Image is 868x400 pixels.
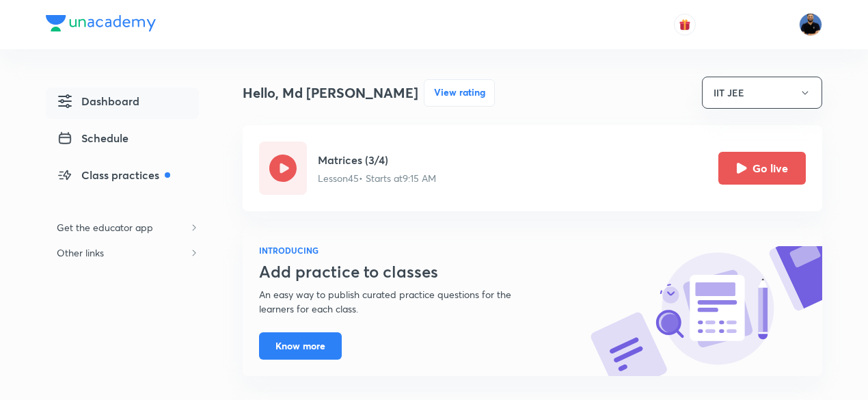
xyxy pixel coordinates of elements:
[259,287,545,316] p: An easy way to publish curated practice questions for the learners for each class.
[424,79,495,107] button: View rating
[57,130,128,146] span: Schedule
[57,167,170,183] span: Class practices
[318,152,436,168] h5: Matrices (3/4)
[674,14,696,36] button: avatar
[718,152,806,185] button: Go live
[799,13,822,36] img: Md Afroj
[590,246,822,376] img: know-more
[259,262,545,282] h3: Add practice to classes
[46,15,156,35] a: Company Logo
[46,161,199,193] a: Class practices
[243,83,418,103] h4: Hello, Md [PERSON_NAME]
[46,240,115,265] h6: Other links
[46,124,199,156] a: Schedule
[46,88,199,119] a: Dashboard
[702,77,822,109] button: IIT JEE
[259,332,342,360] button: Know more
[679,18,691,31] img: avatar
[46,15,156,31] img: Company Logo
[259,244,545,256] h6: INTRODUCING
[318,171,436,185] p: Lesson 45 • Starts at 9:15 AM
[46,215,164,240] h6: Get the educator app
[57,93,139,109] span: Dashboard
